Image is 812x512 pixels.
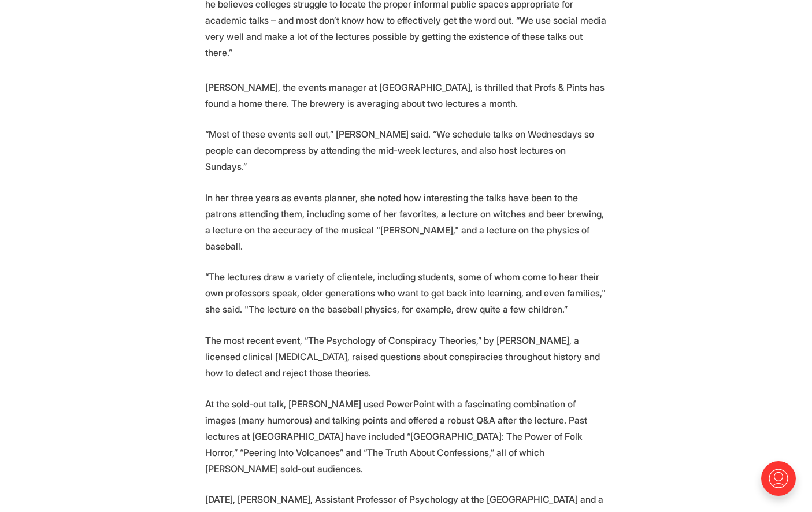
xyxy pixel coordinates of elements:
[205,269,607,317] p: “The lectures draw a variety of clientele, including students, some of whom come to hear their ow...
[205,126,607,175] p: “Most of these events sell out,” [PERSON_NAME] said. “We schedule talks on Wednesdays so people c...
[205,79,607,112] p: [PERSON_NAME], the events manager at [GEOGRAPHIC_DATA], is thrilled that Profs & Pints has found ...
[205,190,607,254] p: In her three years as events planner, she noted how interesting the talks have been to the patron...
[751,455,812,512] iframe: portal-trigger
[205,396,607,477] p: At the sold-out talk, [PERSON_NAME] used PowerPoint with a fascinating combination of images (man...
[205,332,607,381] p: The most recent event, “The Psychology of Conspiracy Theories,” by [PERSON_NAME], a licensed clin...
